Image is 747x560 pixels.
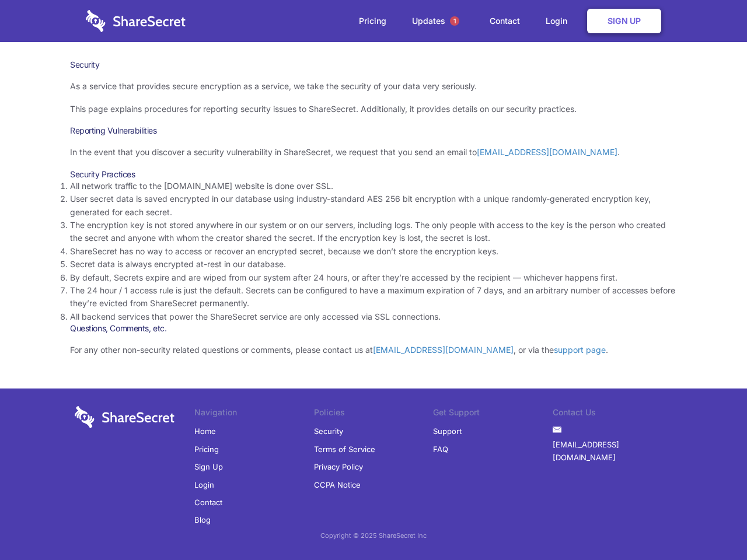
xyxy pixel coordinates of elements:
[70,125,677,136] h3: Reporting Vulnerabilities
[347,3,398,39] a: Pricing
[477,147,617,157] a: [EMAIL_ADDRESS][DOMAIN_NAME]
[554,345,606,355] a: support page
[70,323,677,334] h3: Questions, Comments, etc.
[433,406,553,422] li: Get Support
[373,345,514,355] a: [EMAIL_ADDRESS][DOMAIN_NAME]
[70,169,677,180] h3: Security Practices
[70,103,677,116] p: This page explains procedures for reporting security issues to ShareSecret. Additionally, it prov...
[194,440,219,458] a: Pricing
[433,440,448,458] a: FAQ
[70,344,677,356] p: For any other non-security related questions or comments, please contact us at , or via the .
[70,245,677,258] li: ShareSecret has no way to access or recover an encrypted secret, because we don’t store the encry...
[70,60,677,70] h1: Security
[314,476,361,494] a: CCPA Notice
[75,406,174,428] img: logo-wordmark-white-trans-d4663122ce5f474addd5e946df7df03e33cb6a1c49d2221995e7729f52c070b2.svg
[70,219,677,245] li: The encryption key is not stored anywhere in our system or on our servers, including logs. The on...
[70,80,677,93] p: As a service that provides secure encryption as a service, we take the security of your data very...
[194,476,214,494] a: Login
[587,9,661,33] a: Sign Up
[70,192,677,219] li: User secret data is saved encrypted in our database using industry-standard AES 256 bit encryptio...
[194,511,211,528] a: Blog
[553,436,672,467] a: [EMAIL_ADDRESS][DOMAIN_NAME]
[70,146,677,159] p: In the event that you discover a security vulnerability in ShareSecret, we request that you send ...
[194,422,216,440] a: Home
[314,458,363,475] a: Privacy Policy
[534,3,585,39] a: Login
[314,406,434,422] li: Policies
[70,258,677,271] li: Secret data is always encrypted at-rest in our database.
[478,3,532,39] a: Contact
[86,10,186,32] img: logo-wordmark-white-trans-d4663122ce5f474addd5e946df7df03e33cb6a1c49d2221995e7729f52c070b2.svg
[450,16,459,26] span: 1
[70,310,677,323] li: All backend services that power the ShareSecret service are only accessed via SSL connections.
[314,422,343,440] a: Security
[194,458,223,475] a: Sign Up
[314,440,375,458] a: Terms of Service
[433,422,462,440] a: Support
[194,494,222,511] a: Contact
[70,180,677,192] li: All network traffic to the [DOMAIN_NAME] website is done over SSL.
[70,284,677,310] li: The 24 hour / 1 access rule is just the default. Secrets can be configured to have a maximum expi...
[553,406,672,422] li: Contact Us
[194,406,314,422] li: Navigation
[70,271,677,284] li: By default, Secrets expire and are wiped from our system after 24 hours, or after they’re accesse...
